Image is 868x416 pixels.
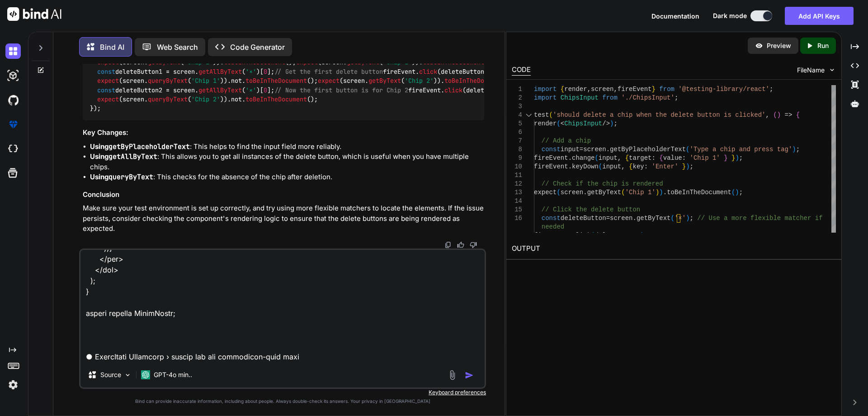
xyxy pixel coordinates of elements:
div: 6 [512,128,522,137]
img: like [457,241,464,249]
img: chevron down [828,66,836,74]
span: 0 [264,67,267,76]
strong: Using [90,142,190,151]
span: { [629,163,632,170]
span: . [568,154,571,162]
code: queryByText [108,172,153,182]
span: ( [594,154,598,162]
span: : [682,154,685,162]
span: queryByText [148,95,188,103]
span: ChipsInput [560,94,598,101]
span: ( [670,215,674,222]
span: 0 [264,86,267,94]
strong: Using [90,152,157,161]
p: Web Search [157,42,198,53]
div: 4 [512,111,522,120]
span: . [663,189,666,196]
img: GPT-4o mini [141,370,150,379]
span: icked' [743,111,765,119]
span: ) [686,163,689,170]
span: ; [675,94,678,101]
p: Bind AI [100,42,124,53]
span: toBeInTheDocument [423,58,484,67]
span: input [560,146,579,153]
span: import [534,86,557,93]
span: '×' [675,215,686,222]
span: target [629,154,651,162]
span: screen [560,189,583,196]
span: input [602,163,621,170]
h3: Conclusion [83,190,484,200]
span: , [621,163,625,170]
span: const [97,67,115,76]
span: , [765,111,769,119]
span: not [231,95,242,103]
h3: Key Changes: [83,128,484,138]
li: : This allows you to get all instances of the delete button, which is useful when you have multip... [90,152,484,172]
p: GPT-4o min.. [154,370,192,379]
span: fireEvent [534,163,568,170]
span: './ChipsInput' [621,94,675,101]
span: '@testing-library/react' [678,86,769,93]
span: ) [735,154,739,162]
span: keyDown [572,163,599,170]
span: screen [610,215,632,222]
span: ) [777,111,780,119]
span: from [602,94,618,101]
span: : [651,154,655,162]
span: ( [686,146,689,153]
span: input [599,154,618,162]
img: premium [5,117,21,132]
div: 11 [512,171,522,180]
span: } [724,154,727,162]
span: ; [689,163,693,170]
img: darkAi-studio [5,68,21,83]
span: '×' [245,67,256,76]
span: getByText [368,77,401,85]
span: screen [583,146,606,153]
li: : This helps to find the input field more reliably. [90,142,484,152]
span: : [644,163,647,170]
span: toBeInTheDocument [245,77,307,85]
button: Documentation [651,11,699,21]
span: ( [549,111,552,119]
span: toBeInTheDocument [245,95,307,103]
div: 10 [512,163,522,171]
span: // Check if the chip is rendered [541,180,663,187]
span: = [606,215,609,222]
span: => [784,111,792,119]
span: queryByText [148,77,188,85]
span: . [568,163,571,170]
span: < [560,120,564,127]
img: settings [5,377,21,392]
span: toBeInTheDocument [667,189,731,196]
span: getAllByText [198,67,242,76]
div: 16 [512,214,522,223]
span: ; [613,120,617,127]
span: '×' [245,86,256,94]
span: screen [591,86,613,93]
span: from [659,86,675,93]
code: getAllByText [108,152,157,161]
span: 'Chip 1' [184,58,213,67]
img: preview [755,42,763,50]
span: ( [621,189,625,196]
span: } [651,86,655,93]
code: getByPlaceholderText [108,142,190,151]
span: // Click the delete button [541,206,640,213]
span: ; [769,86,773,93]
span: ( [557,120,560,127]
span: // Get the first delete button [274,67,383,76]
span: ) [656,189,659,196]
span: import [534,94,557,101]
span: . [632,215,636,222]
span: const [541,146,560,153]
h2: OUTPUT [506,238,841,259]
img: cloudideIcon [5,141,21,157]
div: 1 [512,85,522,94]
strong: Using [90,172,153,181]
span: const [541,215,560,222]
textarea: loremi Dolor, { sitAmetc } adip 'elits'; doeius './tempor.inc' utlabore EtdolOrema() { aliqu [eni... [80,250,485,362]
span: 'Chip 1' [625,189,655,196]
span: getByText [587,189,621,196]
